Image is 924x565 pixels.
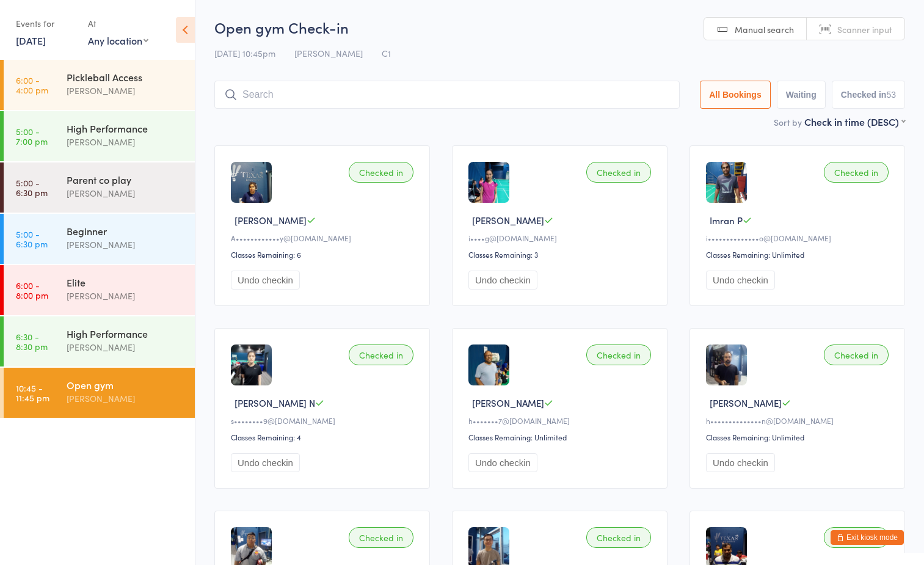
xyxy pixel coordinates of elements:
[214,17,905,37] h2: Open gym Check-in
[472,396,544,409] span: [PERSON_NAME]
[67,84,184,98] div: [PERSON_NAME]
[67,289,184,303] div: [PERSON_NAME]
[586,344,651,365] div: Checked in
[88,13,148,34] div: At
[349,162,413,183] div: Checked in
[16,229,48,249] time: 5:00 - 6:30 pm
[4,60,195,110] a: 6:00 -4:00 pmPickleball Access[PERSON_NAME]
[67,122,184,135] div: High Performance
[231,344,272,385] img: image1712432616.png
[4,368,195,418] a: 10:45 -11:45 pmOpen gym[PERSON_NAME]
[349,344,413,365] div: Checked in
[706,233,892,243] div: i••••••••••••••o@[DOMAIN_NAME]
[735,23,794,35] span: Manual search
[16,75,48,95] time: 6:00 - 4:00 pm
[706,344,747,385] img: image1712185993.png
[67,173,184,186] div: Parent co play
[67,224,184,238] div: Beginner
[67,70,184,84] div: Pickleball Access
[468,249,655,260] div: Classes Remaining: 3
[832,81,905,109] button: Checked in53
[214,81,680,109] input: Search
[235,214,307,227] span: [PERSON_NAME]
[16,34,46,47] a: [DATE]
[468,344,509,385] img: image1717801595.png
[774,116,802,128] label: Sort by
[349,527,413,548] div: Checked in
[706,432,892,442] div: Classes Remaining: Unlimited
[231,432,417,442] div: Classes Remaining: 4
[382,47,391,59] span: C1
[67,135,184,149] div: [PERSON_NAME]
[4,265,195,315] a: 6:00 -8:00 pmElite[PERSON_NAME]
[468,271,537,290] button: Undo checkin
[67,186,184,200] div: [PERSON_NAME]
[706,249,892,260] div: Classes Remaining: Unlimited
[88,34,148,47] div: Any location
[16,126,48,146] time: 5:00 - 7:00 pm
[231,249,417,260] div: Classes Remaining: 6
[231,162,272,203] img: image1746056780.png
[804,115,905,128] div: Check in time (DESC)
[4,111,195,161] a: 5:00 -7:00 pmHigh Performance[PERSON_NAME]
[67,392,184,406] div: [PERSON_NAME]
[706,271,775,290] button: Undo checkin
[824,344,889,365] div: Checked in
[586,162,651,183] div: Checked in
[16,13,76,34] div: Events for
[706,415,892,426] div: h••••••••••••••n@[DOMAIN_NAME]
[886,90,896,100] div: 53
[16,280,48,300] time: 6:00 - 8:00 pm
[231,453,300,472] button: Undo checkin
[710,396,782,409] span: [PERSON_NAME]
[67,327,184,340] div: High Performance
[16,332,48,351] time: 6:30 - 8:30 pm
[235,396,315,409] span: [PERSON_NAME] N
[4,316,195,366] a: 6:30 -8:30 pmHigh Performance[PERSON_NAME]
[710,214,743,227] span: Imran P
[824,527,889,548] div: Checked in
[67,275,184,289] div: Elite
[67,340,184,354] div: [PERSON_NAME]
[231,271,300,290] button: Undo checkin
[700,81,771,109] button: All Bookings
[472,214,544,227] span: [PERSON_NAME]
[67,378,184,392] div: Open gym
[16,178,48,197] time: 5:00 - 6:30 pm
[67,238,184,252] div: [PERSON_NAME]
[468,415,655,426] div: h•••••••7@[DOMAIN_NAME]
[214,47,275,59] span: [DATE] 10:45pm
[4,214,195,264] a: 5:00 -6:30 pmBeginner[PERSON_NAME]
[231,233,417,243] div: A••••••••••••y@[DOMAIN_NAME]
[824,162,889,183] div: Checked in
[294,47,363,59] span: [PERSON_NAME]
[468,453,537,472] button: Undo checkin
[706,453,775,472] button: Undo checkin
[831,530,904,545] button: Exit kiosk mode
[468,233,655,243] div: i••••g@[DOMAIN_NAME]
[468,432,655,442] div: Classes Remaining: Unlimited
[16,383,49,403] time: 10:45 - 11:45 pm
[777,81,826,109] button: Waiting
[706,162,747,203] img: image1747185918.png
[837,23,892,35] span: Scanner input
[231,415,417,426] div: s••••••••9@[DOMAIN_NAME]
[468,162,509,203] img: image1723251570.png
[4,162,195,213] a: 5:00 -6:30 pmParent co play[PERSON_NAME]
[586,527,651,548] div: Checked in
